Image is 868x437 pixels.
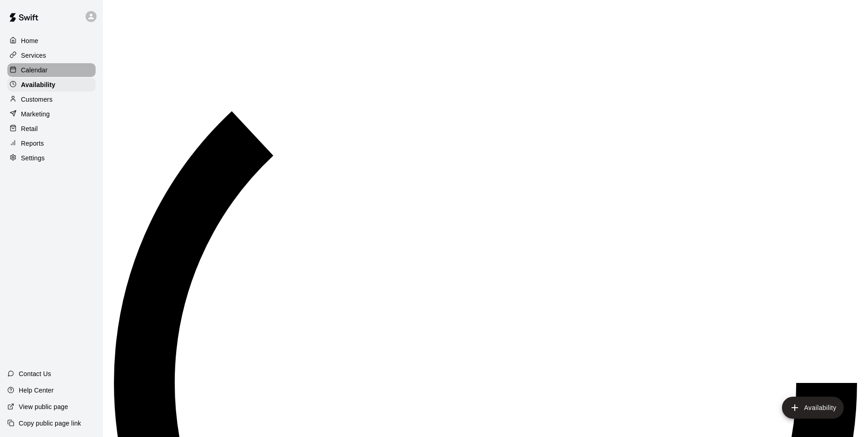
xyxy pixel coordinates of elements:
[7,137,96,150] a: Reports
[7,122,96,136] a: Retail
[7,107,96,121] a: Marketing
[782,397,844,419] button: add
[21,66,48,75] p: Calendar
[21,51,46,60] p: Services
[19,402,68,411] p: View public page
[21,95,53,104] p: Customers
[7,49,96,62] a: Services
[19,419,81,428] p: Copy public page link
[19,369,51,378] p: Contact Us
[21,80,55,89] p: Availability
[21,36,38,45] p: Home
[7,93,96,106] a: Customers
[19,386,54,395] p: Help Center
[7,63,96,77] a: Calendar
[21,153,45,163] p: Settings
[21,139,44,148] p: Reports
[7,151,96,165] a: Settings
[21,124,38,133] p: Retail
[7,34,96,48] a: Home
[7,78,96,92] a: Availability
[21,109,50,119] p: Marketing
